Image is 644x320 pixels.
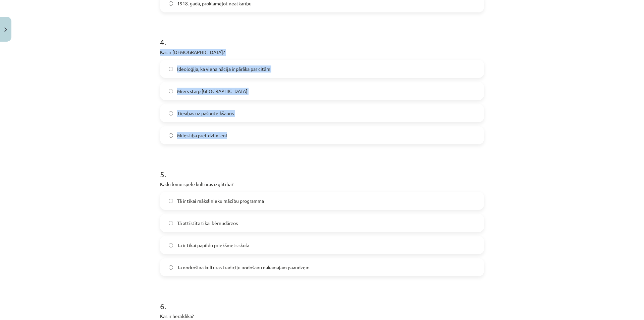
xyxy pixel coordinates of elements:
span: Tā attīstīta tikai bērnudārzos [177,220,238,227]
input: Tā attīstīta tikai bērnudārzos [169,221,173,225]
input: Miers starp [GEOGRAPHIC_DATA] [169,89,173,93]
input: Tā ir tikai mākslinieku mācību programma [169,199,173,203]
p: Kas ir heraldika? [160,313,484,320]
span: Tiesības uz pašnoteikšanos [177,110,234,117]
span: Miers starp [GEOGRAPHIC_DATA] [177,88,248,95]
span: Mīlestība pret dzimteni [177,132,227,139]
input: Tā nodrošina kultūras tradīciju nodošanu nākamajām paaudzēm [169,265,173,270]
input: 1918. gadā, proklamējot neatkarību [169,1,173,6]
h1: 5 . [160,158,484,179]
img: icon-close-lesson-0947bae3869378f0d4975bcd49f059093ad1ed9edebbc8119c70593378902aed.svg [4,28,7,32]
h1: 4 . [160,26,484,47]
span: Ideoloģija, ka viena nācija ir pārāka par citām [177,65,270,73]
span: Tā ir tikai mākslinieku mācību programma [177,197,264,204]
p: Kādu lomu spēlē kultūras izglītība? [160,181,484,188]
h1: 6 . [160,290,484,311]
input: Ideoloģija, ka viena nācija ir pārāka par citām [169,67,173,71]
input: Tā ir tikai papildu priekšmets skolā [169,243,173,247]
span: Tā ir tikai papildu priekšmets skolā [177,242,249,249]
p: Kas ir [DEMOGRAPHIC_DATA]? [160,49,484,56]
input: Tiesības uz pašnoteikšanos [169,111,173,116]
input: Mīlestība pret dzimteni [169,133,173,138]
span: Tā nodrošina kultūras tradīciju nodošanu nākamajām paaudzēm [177,264,310,271]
